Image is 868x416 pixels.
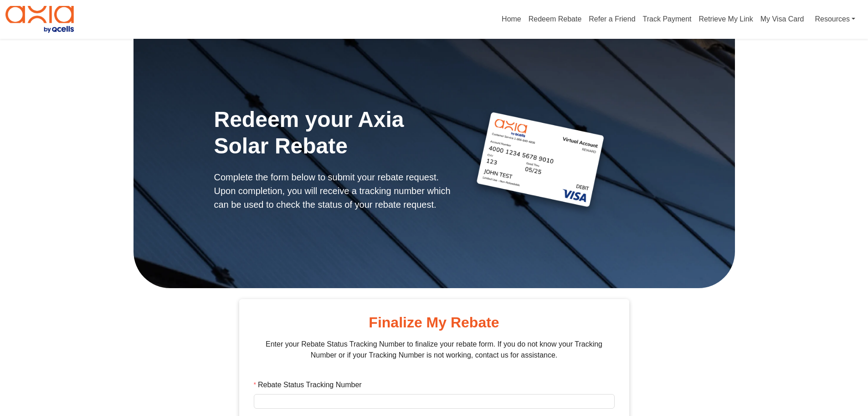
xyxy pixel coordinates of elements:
[254,394,615,409] input: Rebate Status Tracking Number
[815,10,855,29] a: Resources
[214,106,454,159] h1: Redeem your Axia Solar Rebate
[254,379,369,390] label: Rebate Status Tracking Number
[529,15,582,26] a: Redeem Rebate
[214,170,454,211] p: Complete the form below to submit your rebate request. Upon completion, you will receive a tracki...
[5,6,74,33] img: Program logo
[254,339,615,361] p: Enter your Rebate Status Tracking Number to finalize your rebate form. If you do not know your Tr...
[589,15,635,26] a: Refer a Friend
[254,314,615,331] h2: Finalize My Rebate
[699,15,753,26] a: Retrieve My Link
[465,104,616,223] img: axia-prepaid-card.png
[643,15,692,26] a: Track Payment
[502,15,521,26] a: Home
[760,10,804,29] a: My Visa Card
